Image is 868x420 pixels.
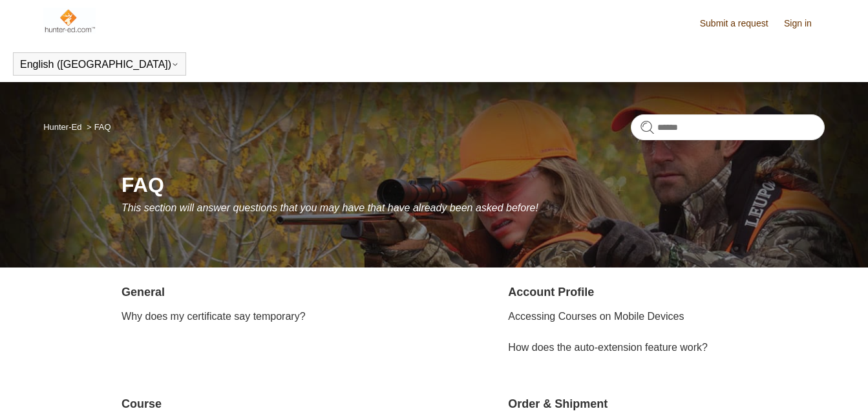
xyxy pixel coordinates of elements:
li: Hunter-Ed [43,122,84,132]
a: General [122,286,165,299]
p: This section will answer questions that you may have that have already been asked before! [122,200,825,216]
a: Account Profile [508,286,594,299]
input: Search [631,114,825,140]
a: Sign in [784,17,825,30]
a: Submit a request [700,17,781,30]
a: Order & Shipment [508,397,608,410]
a: How does the auto-extension feature work? [508,342,708,353]
li: FAQ [84,122,111,132]
h1: FAQ [122,169,825,200]
a: Why does my certificate say temporary? [122,311,306,322]
img: Hunter-Ed Help Center home page [43,8,96,34]
a: Course [122,397,162,410]
button: English ([GEOGRAPHIC_DATA]) [20,59,179,70]
a: Accessing Courses on Mobile Devices [508,311,684,322]
a: Hunter-Ed [43,122,81,132]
